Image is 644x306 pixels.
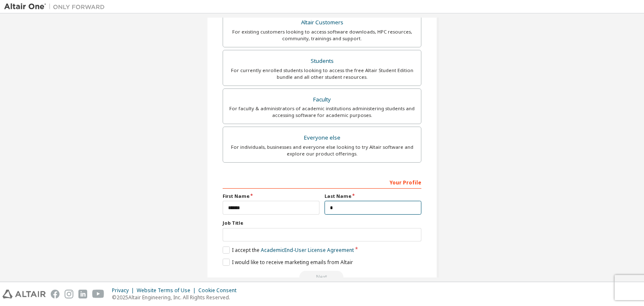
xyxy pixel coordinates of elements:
[228,132,416,144] div: Everyone else
[223,259,353,266] label: I would like to receive marketing emails from Altair
[198,287,241,294] div: Cookie Consent
[65,290,73,298] img: instagram.svg
[112,287,137,294] div: Privacy
[228,55,416,67] div: Students
[137,287,198,294] div: Website Terms of Use
[4,3,109,11] img: Altair One
[223,193,319,200] label: First Name
[325,193,421,200] label: Last Name
[261,246,354,254] a: Academic End-User License Agreement
[223,271,421,283] div: Read and acccept EULA to continue
[228,67,416,80] div: For currently enrolled students looking to access the free Altair Student Edition bundle and all ...
[228,144,416,157] div: For individuals, businesses and everyone else looking to try Altair software and explore our prod...
[78,290,87,298] img: linkedin.svg
[223,220,421,226] label: Job Title
[228,105,416,119] div: For faculty & administrators of academic institutions administering students and accessing softwa...
[3,290,46,298] img: altair_logo.svg
[92,290,104,298] img: youtube.svg
[223,246,354,254] label: I accept the
[228,94,416,106] div: Faculty
[228,29,416,42] div: For existing customers looking to access software downloads, HPC resources, community, trainings ...
[112,294,241,301] p: © 2025 Altair Engineering, Inc. All Rights Reserved.
[228,17,416,29] div: Altair Customers
[51,290,60,298] img: facebook.svg
[223,175,421,189] div: Your Profile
